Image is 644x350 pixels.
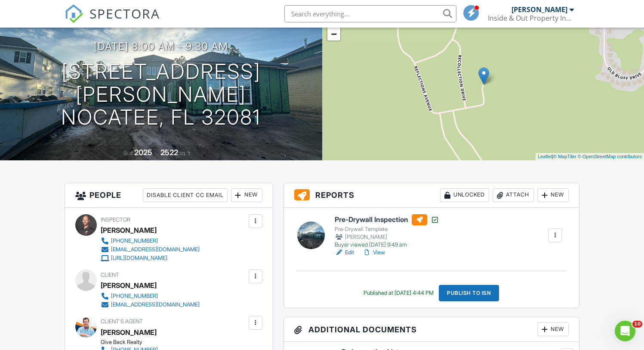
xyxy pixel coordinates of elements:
div: [PERSON_NAME] [101,279,157,292]
h3: People [65,183,273,208]
div: Attach [493,188,534,202]
input: Search everything... [284,5,456,22]
span: 10 [632,321,642,328]
div: [EMAIL_ADDRESS][DOMAIN_NAME] [111,246,200,253]
h6: Pre-Drywall Inspection [335,214,439,225]
div: 2522 [160,148,178,157]
a: [PHONE_NUMBER] [101,237,200,245]
div: Published at [DATE] 4:44 PM [364,290,434,297]
span: Built [123,150,133,156]
div: [PHONE_NUMBER] [111,237,158,244]
a: View [363,248,385,257]
a: [EMAIL_ADDRESS][DOMAIN_NAME] [101,245,200,254]
a: [URL][DOMAIN_NAME] [101,254,200,262]
span: SPECTORA [89,4,160,22]
div: [PERSON_NAME] [512,5,567,14]
a: Zoom out [327,28,340,41]
a: Pre-Drywall Inspection Pre-Drywall Template [PERSON_NAME] Buyer viewed [DATE] 9:49 am [335,214,439,249]
div: Disable Client CC Email [143,188,228,202]
div: Publish to ISN [439,285,499,301]
a: Leaflet [538,154,552,159]
img: The Best Home Inspection Software - Spectora [65,4,83,23]
a: © OpenStreetMap contributors [578,154,642,159]
div: New [231,188,262,202]
div: [PHONE_NUMBER] [111,293,158,300]
span: Client [101,272,119,278]
a: [PHONE_NUMBER] [101,292,200,300]
div: Unlocked [440,188,489,202]
div: [PERSON_NAME] [335,233,439,241]
a: [EMAIL_ADDRESS][DOMAIN_NAME] [101,300,200,309]
a: [PERSON_NAME] [101,326,157,339]
div: Pre-Drywall Template [335,226,439,233]
h3: [DATE] 8:00 am - 9:30 am [94,41,228,52]
div: [URL][DOMAIN_NAME] [111,255,167,262]
div: [PERSON_NAME] [101,224,157,237]
iframe: Intercom live chat [615,321,635,341]
div: Inside & Out Property Inspectors, Inc [488,14,574,22]
span: sq. ft. [179,150,191,156]
h3: Additional Documents [284,317,579,342]
div: Give Back Realty [101,339,249,346]
div: New [537,322,569,336]
div: Buyer viewed [DATE] 9:49 am [335,241,439,248]
span: Inspector [101,216,130,223]
div: [EMAIL_ADDRESS][DOMAIN_NAME] [111,301,200,308]
span: Client's Agent [101,318,143,325]
h3: Reports [284,183,579,208]
div: | [536,153,644,160]
a: © MapTiler [553,154,576,159]
a: SPECTORA [65,12,160,30]
div: 2025 [134,148,152,157]
h1: [STREET_ADDRESS][PERSON_NAME] Nocatee, FL 32081 [14,60,308,128]
div: New [537,188,569,202]
a: Edit [335,248,354,257]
